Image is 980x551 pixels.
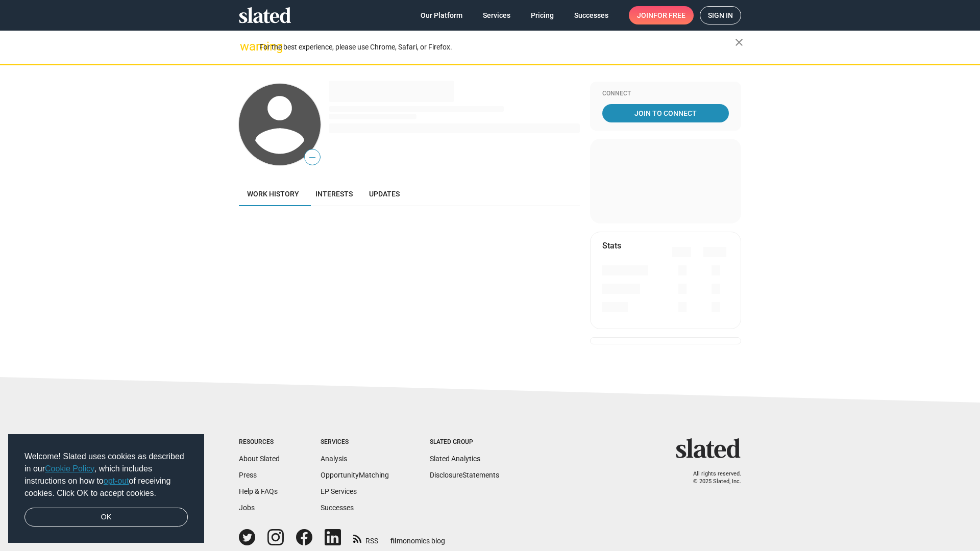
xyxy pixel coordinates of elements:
[637,6,685,24] span: Join
[247,190,299,198] span: Work history
[566,6,617,24] a: Successes
[259,40,735,54] div: For the best experience, please use Chrome, Safari, or Firefox.
[239,487,278,495] a: Help & FAQs
[390,528,445,546] a: filmonomics blog
[475,6,519,24] a: Services
[412,6,471,24] a: Our Platform
[361,182,408,206] a: Updates
[321,471,389,479] a: OpportunityMatching
[523,6,562,24] a: Pricing
[708,7,733,24] span: Sign in
[239,455,280,463] a: About Slated
[239,438,280,446] div: Resources
[240,40,252,53] mat-icon: warning
[421,6,462,24] span: Our Platform
[430,455,480,463] a: Slated Analytics
[305,151,320,164] span: —
[531,6,554,24] span: Pricing
[602,240,621,251] mat-card-title: Stats
[369,190,400,198] span: Updates
[321,504,354,512] a: Successes
[239,471,257,479] a: Press
[682,470,741,485] p: All rights reserved. © 2025 Slated, Inc.
[24,450,188,499] span: Welcome! Slated uses cookies as described in our , which includes instructions on how to of recei...
[45,464,94,473] a: Cookie Policy
[353,530,378,546] a: RSS
[239,182,307,206] a: Work history
[321,438,389,446] div: Services
[8,434,204,543] div: cookieconsent
[307,182,361,206] a: Interests
[483,6,510,24] span: Services
[239,504,255,512] a: Jobs
[104,477,129,485] a: opt-out
[574,6,608,24] span: Successes
[653,6,685,24] span: for free
[321,487,357,495] a: EP Services
[315,190,353,198] span: Interests
[604,104,727,122] span: Join To Connect
[430,438,499,446] div: Slated Group
[629,6,694,24] a: Joinfor free
[700,6,741,24] a: Sign in
[602,90,729,98] div: Connect
[390,537,403,545] span: film
[430,471,499,479] a: DisclosureStatements
[602,104,729,122] a: Join To Connect
[321,455,347,463] a: Analysis
[24,508,188,527] a: dismiss cookie message
[733,36,745,48] mat-icon: close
